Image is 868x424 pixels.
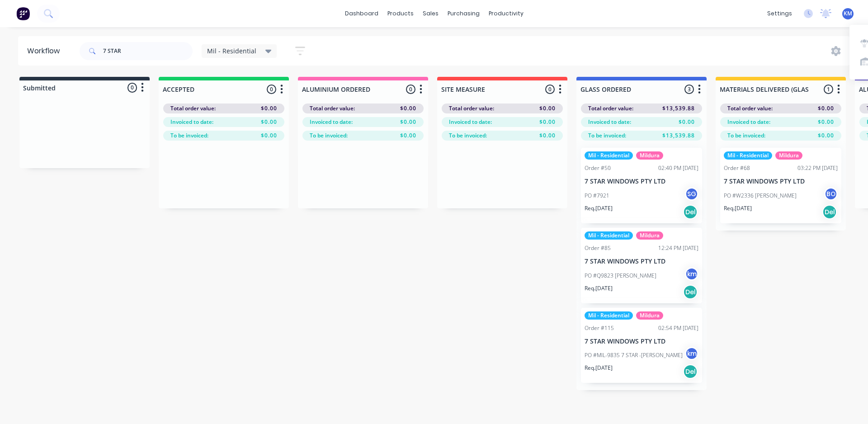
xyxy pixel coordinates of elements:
div: Workflow [27,46,64,57]
div: Mildura [775,151,802,160]
div: Order #115 [585,324,614,332]
div: Mil - Residential [585,311,633,320]
div: 02:54 PM [DATE] [658,324,698,332]
div: Mildura [636,311,663,320]
p: 7 STAR WINDOWS PTY LTD [585,338,698,345]
div: Order #85 [585,244,611,252]
div: Del [683,364,698,379]
span: $0.00 [539,104,556,113]
span: $0.00 [261,104,277,113]
a: dashboard [340,7,383,20]
p: Req. [DATE] [585,204,613,212]
span: $0.00 [400,104,416,113]
p: 7 STAR WINDOWS PTY LTD [724,178,838,185]
span: To be invoiced: [727,132,765,140]
div: 02:40 PM [DATE] [658,164,698,172]
span: $0.00 [818,132,834,140]
div: 12:24 PM [DATE] [658,244,698,252]
span: Invoiced to date: [588,118,631,126]
div: sales [418,7,443,20]
span: Mil - Residential [207,46,256,56]
p: Req. [DATE] [585,364,613,372]
div: Del [822,205,837,219]
span: Total order value: [170,104,216,113]
div: Del [683,285,698,299]
span: To be invoiced: [310,132,348,140]
span: $0.00 [539,118,556,126]
p: Req. [DATE] [585,284,613,292]
div: BO [824,187,838,201]
span: To be invoiced: [588,132,626,140]
p: 7 STAR WINDOWS PTY LTD [585,258,698,265]
span: Total order value: [588,104,633,113]
div: SG [685,187,698,201]
div: Mildura [636,151,663,160]
span: $0.00 [261,132,277,140]
span: $0.00 [818,104,834,113]
div: Mil - ResidentialMilduraOrder #11502:54 PM [DATE]7 STAR WINDOWS PTY LTDPO #MIL-9835 7 STAR -[PERS... [581,308,702,383]
div: Mil - Residential [585,151,633,160]
p: PO #Q9823 [PERSON_NAME] [585,272,656,280]
div: km [685,267,698,281]
span: $0.00 [539,132,556,140]
span: $0.00 [679,118,695,126]
span: To be invoiced: [449,132,487,140]
div: Order #68 [724,164,750,172]
span: Invoiced to date: [727,118,770,126]
span: Total order value: [310,104,355,113]
p: PO #W2336 [PERSON_NAME] [724,192,797,200]
div: Mil - ResidentialMilduraOrder #8512:24 PM [DATE]7 STAR WINDOWS PTY LTDPO #Q9823 [PERSON_NAME]kmRe... [581,228,702,303]
div: Order #50 [585,164,611,172]
div: Mil - Residential [585,231,633,240]
span: $0.00 [818,118,834,126]
div: products [383,7,418,20]
p: PO #7921 [585,192,609,200]
span: $0.00 [400,118,416,126]
div: settings [763,7,797,20]
div: productivity [484,7,528,20]
span: $0.00 [261,118,277,126]
div: Mil - ResidentialMilduraOrder #5002:40 PM [DATE]7 STAR WINDOWS PTY LTDPO #7921SGReq.[DATE]Del [581,148,702,223]
span: Total order value: [449,104,494,113]
span: To be invoiced: [170,132,208,140]
div: Del [683,205,698,219]
img: Factory [16,7,30,20]
span: $0.00 [400,132,416,140]
div: 03:22 PM [DATE] [797,164,838,172]
span: KM [844,9,852,18]
div: Mil - Residential [724,151,772,160]
span: $13,539.88 [662,132,695,140]
p: PO #MIL-9835 7 STAR -[PERSON_NAME] [585,351,683,359]
div: purchasing [443,7,484,20]
p: 7 STAR WINDOWS PTY LTD [585,178,698,185]
span: Invoiced to date: [170,118,213,126]
div: km [685,347,698,360]
span: Invoiced to date: [310,118,353,126]
div: Mil - ResidentialMilduraOrder #6803:22 PM [DATE]7 STAR WINDOWS PTY LTDPO #W2336 [PERSON_NAME]BORe... [720,148,841,223]
span: $13,539.88 [662,104,695,113]
span: Total order value: [727,104,773,113]
div: Mildura [636,231,663,240]
input: Search for orders... [103,42,193,60]
p: Req. [DATE] [724,204,752,212]
span: Invoiced to date: [449,118,492,126]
